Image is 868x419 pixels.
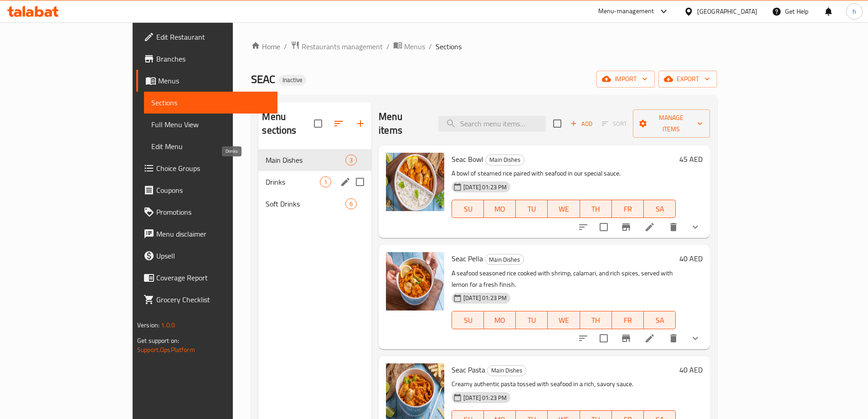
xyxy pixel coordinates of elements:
button: FR [612,200,644,218]
span: WE [551,314,576,327]
button: TU [516,200,548,218]
h6: 45 AED [679,153,703,166]
a: Branches [136,48,277,70]
a: Upsell [136,245,277,267]
div: Soft Drinks6 [258,193,371,215]
span: Select section first [596,117,633,131]
span: Get support on: [137,335,179,347]
span: Upsell [156,250,270,261]
a: Choice Groups [136,157,277,179]
a: Edit menu item [644,222,655,233]
span: TH [584,314,608,327]
span: Inactive [279,76,306,84]
span: Soft Drinks [266,198,345,209]
p: A bowl of steamed rice paired with seafood in our special sauce. [452,168,676,179]
li: / [386,41,390,52]
span: TU [519,202,544,216]
a: Coverage Report [136,267,277,289]
button: show more [684,216,706,238]
a: Grocery Checklist [136,289,277,310]
button: edit [339,175,352,189]
span: Add [569,119,594,129]
span: Main Dishes [486,155,524,165]
span: Coupons [156,185,270,196]
span: Promotions [156,207,270,217]
span: Manage items [640,112,703,135]
h6: 40 AED [679,363,703,376]
span: Select all sections [308,114,328,133]
span: Add item [567,117,596,131]
button: FR [612,311,644,329]
button: Branch-specific-item [615,216,637,238]
button: sort-choices [572,327,594,349]
span: MO [488,202,512,216]
nav: breadcrumb [251,41,717,52]
div: items [345,198,357,209]
span: FR [616,202,640,216]
button: SU [452,200,484,218]
h2: Menu items [379,110,427,137]
button: WE [548,311,580,329]
button: delete [663,327,684,349]
div: Drinks1edit [258,171,371,193]
div: Main Dishes3 [258,149,371,171]
span: [DATE] 01:23 PM [460,393,510,402]
span: WE [551,202,576,216]
button: WE [548,200,580,218]
span: Menus [158,75,270,86]
span: export [666,73,710,85]
span: SA [647,202,672,216]
span: TU [519,314,544,327]
span: FR [616,314,640,327]
button: TU [516,311,548,329]
span: Drinks [266,176,320,187]
a: Support.OpsPlatform [137,344,195,356]
span: 6 [346,200,356,208]
button: TH [580,311,612,329]
button: SA [644,200,676,218]
span: 1.0.0 [161,319,175,331]
span: SU [456,202,480,216]
span: 1 [320,178,331,186]
span: Select section [548,114,567,133]
a: Menu disclaimer [136,223,277,245]
a: Edit Restaurant [136,26,277,48]
input: search [438,116,546,132]
button: export [658,71,717,88]
a: Menus [393,41,425,52]
span: TH [584,202,608,216]
div: Main Dishes [487,365,526,376]
button: Add [567,117,596,131]
svg: Show Choices [690,333,701,344]
span: Sections [151,97,270,108]
h6: 40 AED [679,252,703,265]
img: Seac Bowl [386,153,444,211]
div: Main Dishes [485,155,524,166]
button: MO [484,200,516,218]
span: [DATE] 01:23 PM [460,294,510,302]
span: Sections [436,41,462,52]
span: SA [647,314,672,327]
button: Add section [349,113,371,134]
span: Choice Groups [156,163,270,174]
span: Seac Pella [452,252,483,265]
span: Edit Restaurant [156,31,270,42]
a: Full Menu View [144,114,277,135]
nav: Menu sections [258,145,371,218]
span: Menus [404,41,425,52]
p: A seafood seasoned rice cooked with shrimp, calamari, and rich spices, served with lemon for a fr... [452,268,676,290]
a: Edit menu item [644,333,655,344]
button: sort-choices [572,216,594,238]
span: Restaurants management [302,41,383,52]
span: Select to update [594,217,613,237]
span: Main Dishes [488,365,526,376]
div: Main Dishes [266,155,345,166]
div: Inactive [279,75,306,86]
a: Restaurants management [291,41,383,52]
li: / [284,41,287,52]
div: Menu-management [598,6,654,17]
span: Main Dishes [485,254,524,265]
span: 3 [346,156,356,165]
svg: Show Choices [690,222,701,233]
